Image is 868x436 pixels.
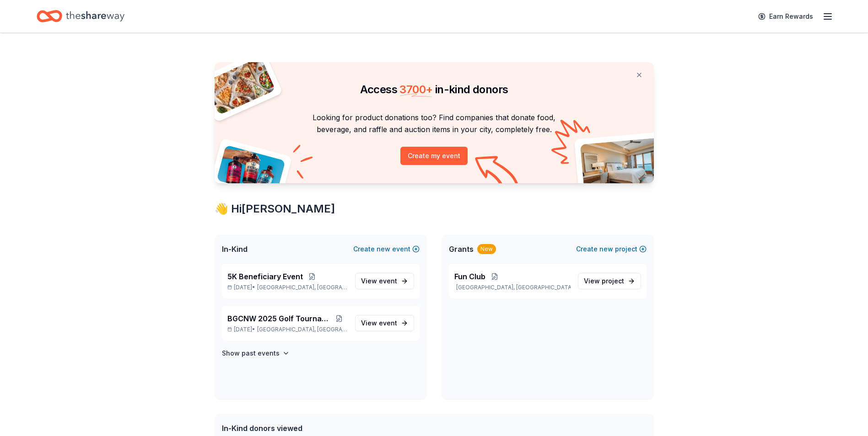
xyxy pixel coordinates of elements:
[399,83,432,96] span: 3700 +
[222,348,290,359] button: Show past events
[353,244,420,255] button: Createnewevent
[475,156,521,190] img: Curvy arrow
[477,244,496,254] div: New
[584,276,624,287] span: View
[355,273,414,289] a: View event
[360,83,508,96] span: Access in-kind donors
[227,313,331,324] span: BGCNW 2025 Golf Tournament
[222,244,248,255] span: In-Kind
[361,276,397,287] span: View
[226,112,643,136] p: Looking for product donations too? Find companies that donate food, beverage, and raffle and auct...
[454,284,571,291] p: [GEOGRAPHIC_DATA], [GEOGRAPHIC_DATA]
[753,8,819,25] a: Earn Rewards
[257,326,347,333] span: [GEOGRAPHIC_DATA], [GEOGRAPHIC_DATA]
[379,319,397,327] span: event
[227,284,348,291] p: [DATE] •
[257,284,347,291] span: [GEOGRAPHIC_DATA], [GEOGRAPHIC_DATA]
[400,147,468,165] button: Create my event
[361,318,397,329] span: View
[454,271,485,282] span: Fun Club
[204,57,275,115] img: Pizza
[379,277,397,285] span: event
[222,423,428,434] div: In-Kind donors viewed
[599,244,613,255] span: new
[222,348,280,359] h4: Show past events
[576,244,647,255] button: Createnewproject
[37,5,124,27] a: Home
[377,244,390,255] span: new
[227,326,348,333] p: [DATE] •
[215,202,654,216] div: 👋 Hi [PERSON_NAME]
[578,273,641,289] a: View project
[227,271,303,282] span: 5K Beneficiary Event
[449,244,474,255] span: Grants
[602,277,624,285] span: project
[355,315,414,331] a: View event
